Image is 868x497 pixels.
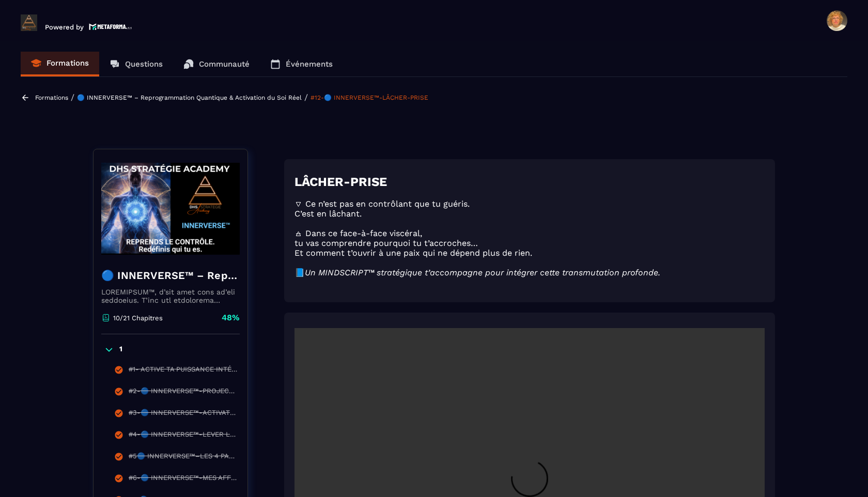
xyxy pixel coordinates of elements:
[77,94,302,101] a: 🔵 INNERVERSE™ – Reprogrammation Quantique & Activation du Soi Réel
[286,59,333,69] p: Événements
[295,238,765,248] p: tu vas comprendre pourquoi tu t’accroches…
[21,14,37,31] img: logo-branding
[119,345,122,355] p: 1
[129,365,237,377] div: #1- ACTIVE TA PUISSANCE INTÉRIEURE
[129,474,237,485] div: #6-🔵 INNERVERSE™-MES AFFIRMATIONS POSITIVES
[125,59,163,69] p: Questions
[89,22,132,31] img: logo
[101,157,240,260] img: banner
[304,92,308,102] span: /
[99,52,173,76] a: Questions
[260,52,343,76] a: Événements
[295,209,765,219] p: C’est en lâchant.
[129,452,237,463] div: #5🔵 INNERVERSE™–LES 4 PALIERS VERS TA PRISE DE CONSCIENCE RÉUSSIE
[305,268,660,277] em: Un MINDSCRIPT™ stratégique t’accompagne pour intégrer cette transmutation profonde.
[101,268,240,283] h4: 🔵 INNERVERSE™ – Reprogrammation Quantique & Activation du Soi Réel
[173,52,260,76] a: Communauté
[222,312,240,323] p: 48%
[295,268,765,277] p: 📘
[35,94,68,101] a: Formations
[21,52,99,76] a: Formations
[311,94,428,101] a: #12-🔵 INNERVERSE™-LÂCHER-PRISE
[113,314,163,322] p: 10/21 Chapitres
[129,430,237,442] div: #4-🔵 INNERVERSE™-LEVER LES VOILES INTÉRIEURS
[295,248,765,258] p: Et comment t’ouvrir à une paix qui ne dépend plus de rien.
[45,23,84,31] p: Powered by
[295,228,765,238] p: 🜁 Dans ce face-à-face viscéral,
[199,59,250,69] p: Communauté
[295,199,765,209] p: 🜄 Ce n’est pas en contrôlant que tu guéris.
[71,92,74,102] span: /
[129,409,237,420] div: #3-🔵 INNERVERSE™-ACTIVATION PUISSANTE
[47,58,89,68] p: Formations
[295,175,387,189] strong: LÂCHER-PRISE
[129,387,237,398] div: #2-🔵 INNERVERSE™-PROJECTION & TRANSFORMATION PERSONNELLE
[101,288,240,304] p: LOREMIPSUM™, d’sit amet cons ad’eli seddoeius. T’inc utl etdolorema aliquaeni ad minimveniamqui n...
